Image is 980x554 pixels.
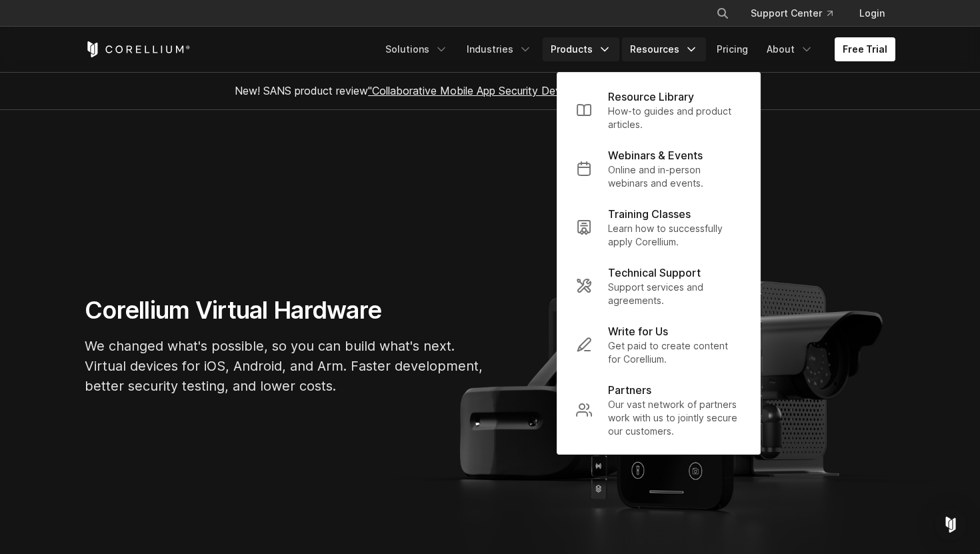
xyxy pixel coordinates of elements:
[85,41,191,57] a: Corellium Home
[711,1,735,25] button: Search
[740,1,843,25] a: Support Center
[608,398,741,438] p: Our vast network of partners work with us to jointly secure our customers.
[565,257,752,315] a: Technical Support Support services and agreements.
[565,374,752,446] a: Partners Our vast network of partners work with us to jointly secure our customers.
[459,37,540,61] a: Industries
[565,315,752,374] a: Write for Us Get paid to create content for Corellium.
[565,139,752,198] a: Webinars & Events Online and in-person webinars and events.
[709,37,756,61] a: Pricing
[608,323,668,339] p: Write for Us
[608,163,741,190] p: Online and in-person webinars and events.
[565,198,752,257] a: Training Classes Learn how to successfully apply Corellium.
[608,382,651,398] p: Partners
[608,339,741,366] p: Get paid to create content for Corellium.
[700,1,895,25] div: Navigation Menu
[608,265,701,281] p: Technical Support
[608,222,741,249] p: Learn how to successfully apply Corellium.
[235,84,745,97] span: New! SANS product review now available.
[622,37,706,61] a: Resources
[608,281,741,307] p: Support services and agreements.
[565,81,752,139] a: Resource Library How-to guides and product articles.
[608,89,694,105] p: Resource Library
[608,105,741,131] p: How-to guides and product articles.
[759,37,821,61] a: About
[85,295,485,325] h1: Corellium Virtual Hardware
[85,336,485,396] p: We changed what's possible, so you can build what's next. Virtual devices for iOS, Android, and A...
[608,206,691,222] p: Training Classes
[543,37,619,61] a: Products
[608,147,703,163] p: Webinars & Events
[849,1,895,25] a: Login
[377,37,456,61] a: Solutions
[368,84,675,97] a: "Collaborative Mobile App Security Development and Analysis"
[835,37,895,61] a: Free Trial
[935,509,967,541] div: Open Intercom Messenger
[377,37,895,61] div: Navigation Menu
